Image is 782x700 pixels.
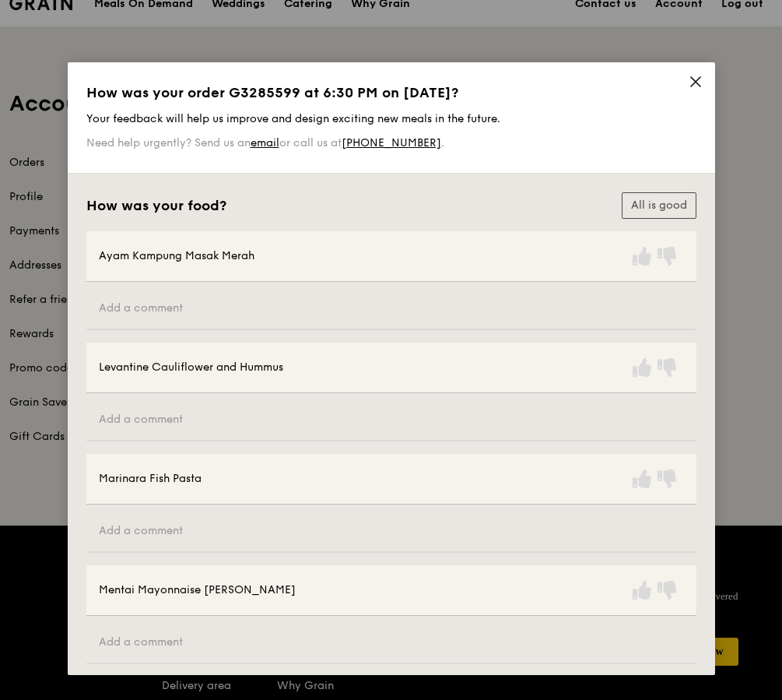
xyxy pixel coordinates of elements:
a: [PHONE_NUMBER] [342,136,441,149]
input: Add a comment [86,399,696,441]
div: Marinara Fish Pasta [99,471,202,487]
div: Levantine Cauliflower and Hummus [99,360,283,375]
p: Your feedback will help us improve and design exciting new meals in the future. [86,112,696,125]
p: Need help urgently? Send us an or call us at . [86,136,696,149]
div: Mentai Mayonnaise [PERSON_NAME] [99,582,296,598]
button: All is good [622,192,696,219]
h2: How was your food? [86,197,226,214]
input: Add a comment [86,622,696,664]
div: Ayam Kampung Masak Merah [99,248,254,264]
h1: How was your order G3285599 at 6:30 PM on [DATE]? [86,84,696,101]
a: email [251,136,279,149]
input: Add a comment [86,288,696,330]
input: Add a comment [86,511,696,553]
